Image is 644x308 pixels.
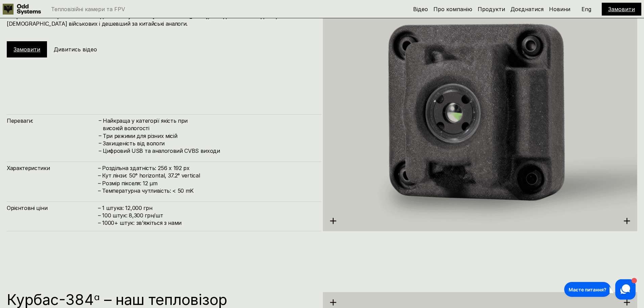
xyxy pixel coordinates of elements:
[99,117,101,124] h4: –
[98,219,182,226] span: – ⁠1000+ штук: звʼяжіться з нами
[563,278,637,301] iframe: HelpCrunch
[54,46,97,53] h5: Дивитись відео
[581,6,591,12] p: Eng
[413,6,428,13] a: Відео
[99,147,101,154] h4: –
[103,147,315,155] h4: Цифровий USB та аналоговий CVBS виходи
[98,204,315,227] h4: – 1 штука: 12,000 грн – 100 штук: 8,300 грн/шт
[103,140,315,147] h4: Захищеність від вологи
[51,6,125,12] p: Тепловізійні камери та FPV
[7,164,98,172] h4: Характеристики
[7,292,315,307] h1: Курбас-384ᵅ – наш тепловізор
[14,46,40,53] a: Замовити
[478,6,505,13] a: Продукти
[433,6,472,13] a: Про компанію
[7,204,98,212] h4: Орієнтовні ціни
[103,132,315,140] h4: Три режими для різних місій
[99,139,101,147] h4: –
[7,117,98,124] h4: Переваги:
[549,6,570,13] a: Новини
[98,164,315,195] h4: – Роздільна здатність: 256 x 192 px – Кут лінзи: 50° horizontal, 37.2° vertical – Розмір пікселя:...
[510,6,544,13] a: Доєднатися
[99,132,101,139] h4: –
[608,6,635,13] a: Замовити
[103,117,315,132] h4: Найкраща у категорії якість при високій вологості
[7,13,315,28] h4: Розроблений та вироблений командою Odd Systems в [GEOGRAPHIC_DATA], він адаптований під потреби [...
